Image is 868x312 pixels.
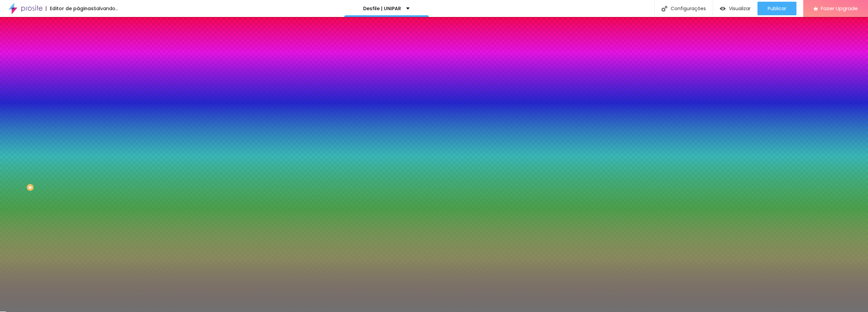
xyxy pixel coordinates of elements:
[94,6,118,11] div: Salvando...
[768,6,786,11] span: Publicar
[729,6,751,11] span: Visualizar
[720,6,726,12] img: view-1.svg
[46,6,94,11] div: Editor de páginas
[821,5,858,11] span: Fazer Upgrade
[363,6,401,11] p: Desfile | UNIPAR
[757,2,796,15] button: Publicar
[713,2,757,15] button: Visualizar
[662,6,667,12] img: Icone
